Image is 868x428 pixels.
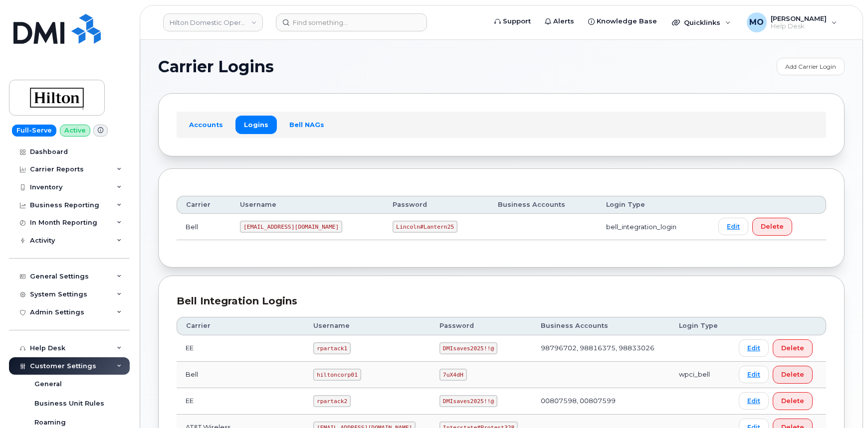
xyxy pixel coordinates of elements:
td: 98796702, 98816375, 98833026 [532,335,670,362]
span: Delete [761,222,784,231]
th: Carrier [177,317,304,335]
a: Edit [739,339,769,357]
a: Bell NAGs [281,116,333,134]
code: 7uX4dH [439,369,466,381]
th: Login Type [670,317,730,335]
span: Delete [781,370,804,379]
th: Business Accounts [489,196,597,214]
iframe: Messenger Launcher [825,385,861,421]
button: Delete [773,366,813,384]
th: Business Accounts [532,317,670,335]
code: Lincoln#Lantern25 [393,221,457,233]
td: EE [177,335,304,362]
a: Edit [718,218,748,235]
button: Delete [773,392,813,410]
a: Logins [235,116,277,134]
button: Delete [752,218,792,236]
a: Edit [739,366,769,383]
code: [EMAIL_ADDRESS][DOMAIN_NAME] [240,221,342,233]
th: Carrier [177,196,231,214]
th: Username [231,196,384,214]
span: Delete [781,396,804,406]
td: 00807598, 00807599 [532,388,670,415]
td: EE [177,388,304,415]
th: Password [384,196,489,214]
a: Accounts [181,116,231,134]
td: wpci_bell [670,362,730,388]
td: Bell [177,362,304,388]
td: Bell [177,214,231,240]
button: Delete [773,339,813,357]
th: Password [431,317,532,335]
code: DMIsaves2025!!@ [439,342,497,354]
code: rpartack1 [313,342,351,354]
code: hiltoncorp01 [313,369,361,381]
td: bell_integration_login [597,214,709,240]
a: Add Carrier Login [777,58,845,75]
code: rpartack2 [313,395,351,407]
a: Edit [739,392,769,410]
code: DMIsaves2025!!@ [439,395,497,407]
div: Bell Integration Logins [177,294,826,308]
th: Username [304,317,431,335]
span: Carrier Logins [158,59,274,74]
th: Login Type [597,196,709,214]
span: Delete [781,343,804,353]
